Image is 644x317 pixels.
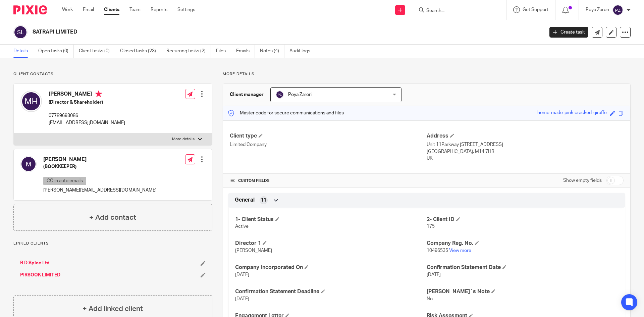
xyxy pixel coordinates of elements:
p: Linked clients [13,241,212,246]
p: Client contacts [13,71,212,77]
span: Get Support [523,7,548,12]
h4: [PERSON_NAME]`s Note [427,288,618,295]
h4: Client type [230,133,427,140]
h4: Confirmation Statement Deadline [235,288,427,295]
h4: + Add linked client [83,304,143,314]
h4: CUSTOM FIELDS [230,178,427,183]
a: PIRSOOK LIMITED [20,272,60,278]
img: svg%3E [20,91,42,112]
h3: Client manager [230,91,264,98]
h4: Director 1 [235,240,427,247]
a: Clients [104,6,119,13]
img: Pixie [13,5,47,14]
p: More details [172,137,195,142]
a: Open tasks (0) [38,45,74,58]
h4: 2- Client ID [427,216,618,223]
p: 07789693086 [49,112,125,119]
a: Settings [177,6,195,13]
img: svg%3E [20,156,37,172]
a: Reports [151,6,167,13]
a: Details [13,45,33,58]
span: General [235,197,255,204]
i: Primary [95,91,102,97]
span: 11 [261,197,266,204]
h4: [PERSON_NAME] [49,91,125,99]
p: CC in auto emails [43,177,86,185]
h2: SATRAPI LIMITED [33,29,438,36]
h4: [PERSON_NAME] [43,156,157,163]
input: Search [426,8,486,14]
a: Team [129,6,141,13]
a: Create task [549,27,588,38]
h4: Address [427,133,624,140]
h4: + Add contact [89,212,136,223]
span: [DATE] [235,297,249,301]
span: Poya Zarori [288,92,312,97]
p: [PERSON_NAME][EMAIL_ADDRESS][DOMAIN_NAME] [43,187,157,194]
p: [GEOGRAPHIC_DATA], M14 7HR [427,148,624,155]
a: Email [83,6,94,13]
h5: (Director & Shareholder) [49,99,125,106]
span: [DATE] [235,272,249,277]
h4: Confirmation Statement Date [427,264,618,271]
span: 10496535 [427,248,448,253]
p: UK [427,155,624,162]
label: Show empty fields [563,177,602,184]
p: Poya Zarori [586,6,609,13]
a: Notes (4) [260,45,284,58]
a: B D Spice Ltd [20,260,50,266]
p: More details [223,71,631,77]
a: Work [62,6,73,13]
span: 175 [427,224,435,229]
h4: Company Incorporated On [235,264,427,271]
div: home-made-pink-cracked-giraffe [537,109,607,117]
a: Emails [236,45,255,58]
span: No [427,297,433,301]
span: [DATE] [427,272,441,277]
img: svg%3E [276,91,284,99]
a: Client tasks (0) [79,45,115,58]
p: [EMAIL_ADDRESS][DOMAIN_NAME] [49,119,125,126]
a: Recurring tasks (2) [166,45,211,58]
a: Files [216,45,231,58]
a: Audit logs [289,45,315,58]
h5: (BOOKKEEPER) [43,163,157,170]
span: [PERSON_NAME] [235,248,272,253]
a: View more [449,248,471,253]
h4: 1- Client Status [235,216,427,223]
p: Limited Company [230,141,427,148]
a: Closed tasks (23) [120,45,161,58]
img: svg%3E [612,5,623,15]
p: Unit 11Parkway [STREET_ADDRESS] [427,141,624,148]
h4: Company Reg. No. [427,240,618,247]
span: Active [235,224,249,229]
img: svg%3E [13,25,28,39]
p: Master code for secure communications and files [228,110,344,116]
